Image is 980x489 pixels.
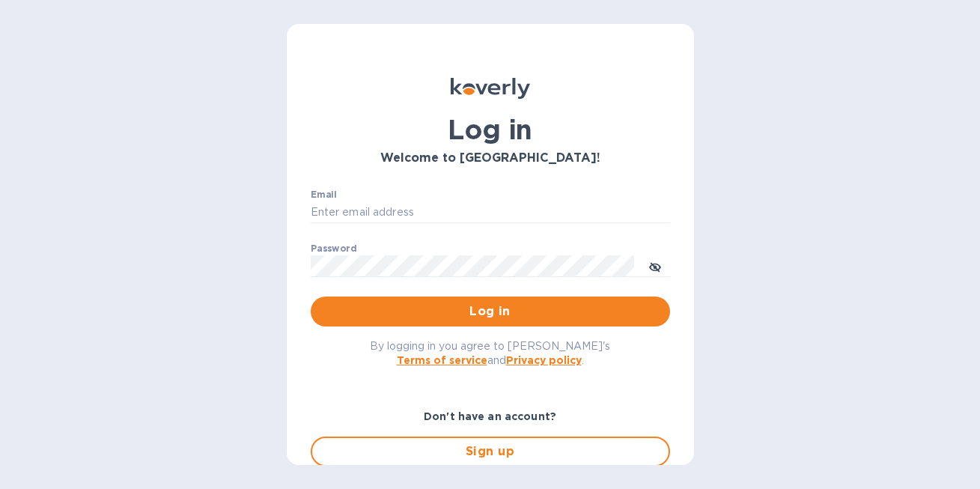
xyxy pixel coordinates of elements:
span: Log in [323,303,658,321]
span: Sign up [324,443,657,461]
label: Email [311,190,337,199]
a: Terms of service [397,354,487,366]
a: Privacy policy [506,354,582,366]
input: Enter email address [311,201,670,224]
button: Log in [311,297,670,326]
button: toggle password visibility [640,251,670,281]
h3: Welcome to [GEOGRAPHIC_DATA]! [311,151,670,165]
label: Password [311,244,356,253]
h1: Log in [311,114,670,145]
button: Sign up [311,437,670,467]
img: Koverly [451,78,530,99]
b: Don't have an account? [424,410,556,422]
span: By logging in you agree to [PERSON_NAME]'s and . [370,340,610,366]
